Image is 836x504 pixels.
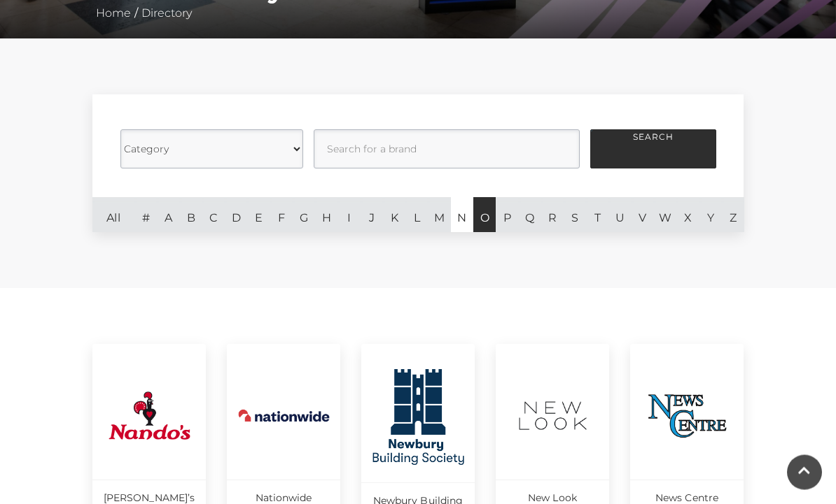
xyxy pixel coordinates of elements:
[225,198,247,233] a: D
[92,198,134,233] a: All
[293,198,315,233] a: G
[180,198,202,233] a: B
[654,198,676,233] a: W
[138,7,195,20] a: Directory
[541,198,564,233] a: R
[337,198,360,233] a: I
[496,198,518,233] a: P
[451,198,473,233] a: N
[92,7,134,20] a: Home
[361,198,383,233] a: J
[590,130,716,169] button: Search
[202,198,225,233] a: C
[247,198,270,233] a: E
[609,198,632,233] a: U
[722,198,744,233] a: Z
[270,198,293,233] a: F
[564,198,586,233] a: S
[632,198,654,233] a: V
[383,198,405,233] a: K
[134,198,157,233] a: #
[405,198,428,233] a: L
[699,198,722,233] a: Y
[157,198,179,233] a: A
[586,198,608,233] a: T
[428,198,450,233] a: M
[676,198,699,233] a: X
[519,198,541,233] a: Q
[473,198,496,233] a: O
[314,130,580,169] input: Search for a brand
[315,198,337,233] a: H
